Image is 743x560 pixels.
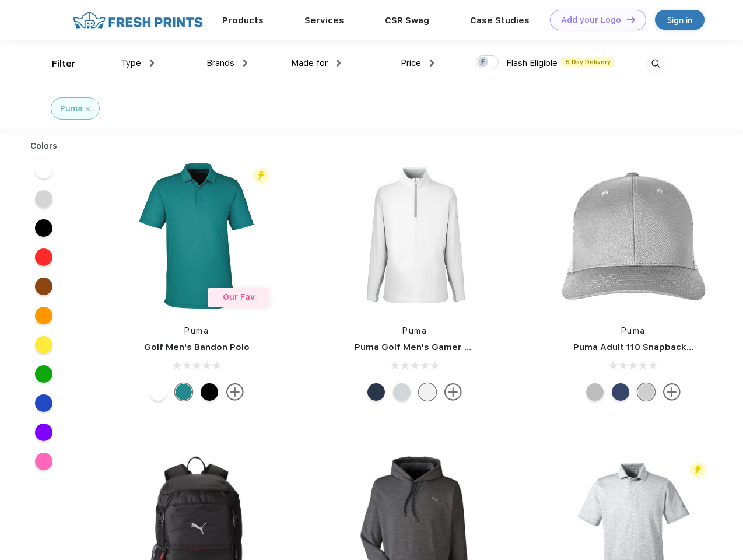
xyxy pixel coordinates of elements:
[690,462,706,478] img: flash_active_toggle.svg
[184,326,209,335] a: Puma
[663,383,681,401] img: more.svg
[175,383,192,401] div: Green Lagoon
[562,57,614,67] span: 5 Day Delivery
[243,60,247,66] img: dropdown.png
[586,383,604,401] div: Quarry with Brt Whit
[149,383,167,401] div: Bright White
[367,383,385,401] div: Navy Blazer
[621,326,646,335] a: Puma
[304,15,344,26] a: Services
[627,16,635,23] img: DT
[69,10,206,30] img: fo%20logo%202.webp
[337,60,341,66] img: dropdown.png
[444,383,462,401] img: more.svg
[506,58,558,68] span: Flash Eligible
[655,10,705,30] a: Sign in
[226,383,244,401] img: more.svg
[355,342,539,352] a: Puma Golf Men's Gamer Golf Quarter-Zip
[201,383,218,401] div: Puma Black
[291,58,328,68] span: Made for
[222,15,264,26] a: Products
[667,13,692,27] div: Sign in
[206,58,234,68] span: Brands
[612,383,629,401] div: Peacoat with Qut Shd
[60,103,83,115] div: Puma
[430,60,434,66] img: dropdown.png
[52,57,76,71] div: Filter
[385,15,429,26] a: CSR Swag
[419,383,436,401] div: Bright White
[393,383,411,401] div: High Rise
[150,60,154,66] img: dropdown.png
[144,342,250,352] a: Golf Men's Bandon Polo
[86,107,90,111] img: filter_cancel.svg
[646,54,665,73] img: desktop_search.svg
[223,292,255,302] span: Our Fav
[637,383,655,401] div: Quarry Brt Whit
[119,158,274,313] img: func=resize&h=266
[561,15,621,25] div: Add your Logo
[121,58,141,68] span: Type
[401,58,421,68] span: Price
[253,168,269,184] img: flash_active_toggle.svg
[22,140,66,152] div: Colors
[556,158,711,313] img: func=resize&h=266
[337,158,492,313] img: func=resize&h=266
[402,326,427,335] a: Puma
